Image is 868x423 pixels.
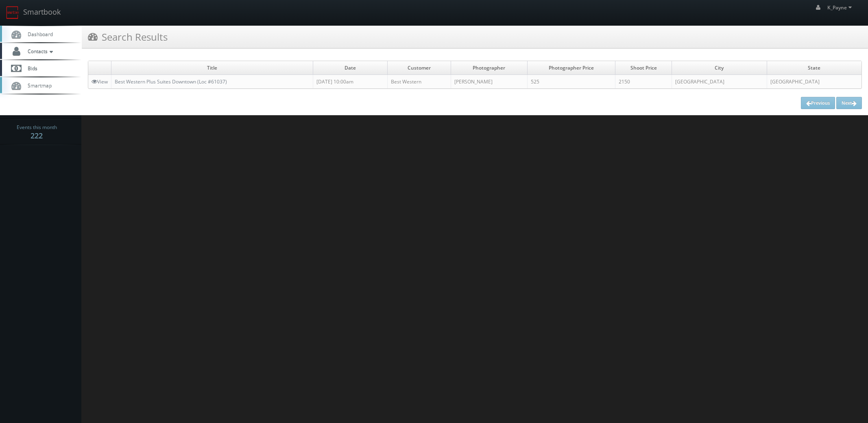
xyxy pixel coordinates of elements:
[387,75,451,89] td: Best Western
[527,61,615,75] td: Photographer Price
[111,61,313,75] td: Title
[313,75,388,89] td: [DATE] 10:00am
[313,61,388,75] td: Date
[88,30,168,44] h3: Search Results
[24,31,53,37] span: Dashboard
[615,75,672,89] td: 2150
[24,48,55,55] span: Contacts
[24,65,37,72] span: Bids
[615,61,672,75] td: Shoot Price
[6,6,19,19] img: smartbook-logo.png
[827,4,854,11] span: K_Payne
[92,78,108,85] a: View
[527,75,615,89] td: 525
[767,75,861,89] td: [GEOGRAPHIC_DATA]
[115,78,227,85] a: Best Western Plus Suites Downtown (Loc #61037)
[24,82,52,89] span: Smartmap
[17,123,57,132] span: Events this month
[767,61,861,75] td: State
[451,61,527,75] td: Photographer
[672,75,767,89] td: [GEOGRAPHIC_DATA]
[451,75,527,89] td: [PERSON_NAME]
[672,61,767,75] td: City
[31,131,43,140] strong: 222
[387,61,451,75] td: Customer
